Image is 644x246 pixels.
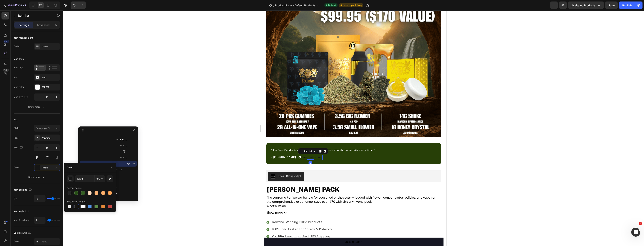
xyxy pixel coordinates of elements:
input: Eg: FFFFFF [75,175,95,182]
p: Settings [19,23,29,27]
div: Icon type [14,66,23,69]
div: Undo/Redo [71,1,86,9]
button: Show more [14,104,60,110]
div: Publish [622,3,632,7]
p: 7 [25,3,26,7]
span: Row 1 col [112,168,122,171]
div: Font [14,136,18,140]
span: Product Page - Default Products [275,3,315,7]
span: Assigned Products [571,3,595,7]
iframe: Design area [261,10,446,246]
button: 7 [1,1,28,9]
div: Beta [3,69,9,72]
div: Loox - Rating widget [18,164,40,167]
span: Need republishing [343,4,362,7]
div: Icon [42,76,59,79]
h1: [PERSON_NAME] Pack [6,174,180,184]
div: Color [14,240,19,243]
div: FFFFFF [42,86,59,89]
span: Column 1 [123,144,127,147]
p: - [PERSON_NAME] [10,145,35,149]
p: Certified Merchant for USPS Shipping [11,224,90,228]
div: Show more [28,175,46,179]
div: Color [14,166,19,169]
div: Item spacing [14,187,32,192]
button: Assigned Products [568,1,604,9]
div: Poppins [42,136,59,140]
div: Add... [42,240,59,243]
button: Paragraph 1* [34,125,60,132]
span: % [101,177,104,181]
div: 151515 [42,166,52,169]
p: "The Wet Badder is rich, flavorful, and delivers smooth, potent hits every time!" [10,138,175,142]
p: Advanced [37,23,50,27]
div: Show more [28,105,46,109]
div: Order [14,45,20,48]
p: Reward-Winning THCa Products [11,209,90,214]
span: / [273,3,274,7]
button: Save [605,1,618,9]
div: 0 [48,151,51,154]
button: Show more [6,201,180,204]
div: Background [14,230,32,236]
div: Icon size [14,95,28,100]
span: Column 2 [123,156,127,159]
input: Auto [34,195,45,202]
input: Auto [34,217,45,224]
div: Gap [14,197,18,200]
span: Default [328,4,336,7]
button: Show more [14,174,60,181]
img: loox.png [10,164,15,168]
div: 1 item [42,45,59,48]
button: Loox - Rating widget [7,161,43,170]
div: Item management [14,36,33,40]
span: Row 2 cols [119,138,127,141]
p: Verified buyer [42,145,61,149]
div: Text [14,118,18,121]
p: What’s Inside: [6,193,26,198]
div: $170.00 [9,184,10,185]
div: Size [14,145,24,150]
div: Styles [14,126,20,130]
div: Suggested for you [67,200,86,203]
div: Recent colors [67,186,81,190]
span: 3 [639,222,642,225]
div: Item list [42,139,52,142]
div: Icon color [14,85,24,89]
p: Item list [18,13,50,18]
div: $99.95 [6,184,7,185]
div: Color [67,166,73,169]
span: Paragraph 1* [36,126,50,130]
button: Back to Top ↑ [3,227,183,236]
div: Icon [14,76,18,79]
span: Save [608,4,615,7]
p: The supreme Puffweiser bundle for seasoned enthusiasts — loaded with flower, concentrates, edible... [6,185,175,193]
span: Show more [6,201,22,204]
div: Icon & text gap [14,218,29,222]
div: Item style [14,209,29,214]
div: 450 [4,40,9,43]
iframe: Intercom live chat [631,228,640,237]
p: 100% Lab-Tested for Safety & Potency [11,217,90,221]
div: Back to Top ↑ [85,229,101,233]
div: Icon style [14,57,24,61]
button: Publish [619,1,635,9]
